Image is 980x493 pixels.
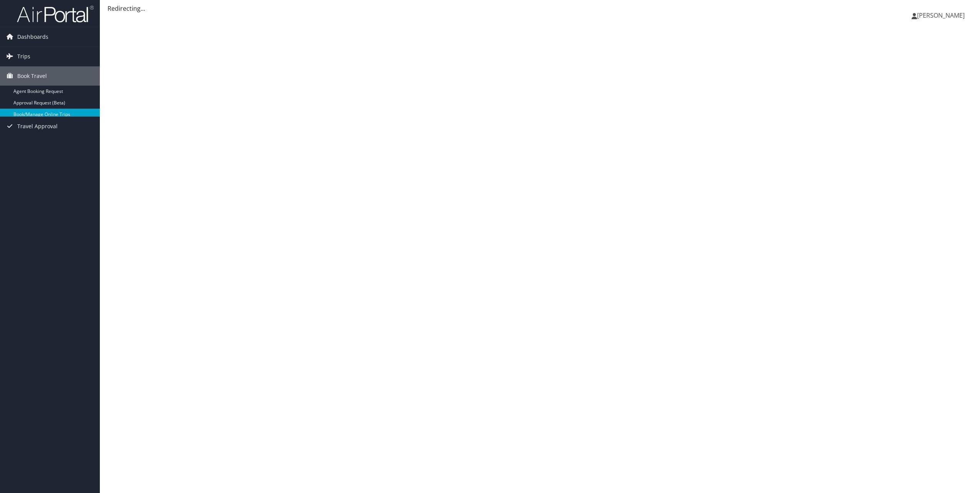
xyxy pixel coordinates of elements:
span: [PERSON_NAME] [917,11,965,20]
span: Trips [17,47,30,66]
span: Book Travel [17,66,47,86]
div: Redirecting... [108,4,972,13]
span: Dashboards [17,27,48,46]
img: airportal-logo.png [17,5,94,23]
a: [PERSON_NAME] [912,4,972,27]
span: Travel Approval [17,117,58,136]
